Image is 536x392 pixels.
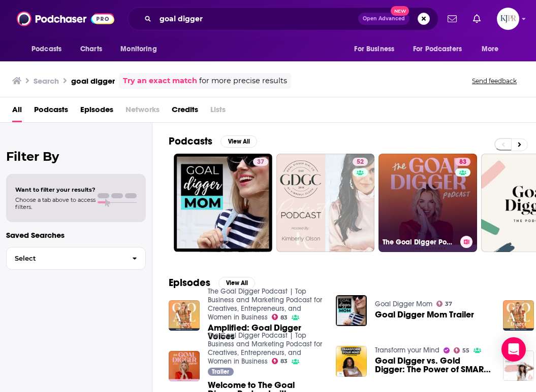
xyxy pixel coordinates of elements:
[497,8,519,30] button: Show profile menu
[128,7,438,30] div: Search podcasts, credits, & more...
[469,10,485,27] a: Show notifications dropdown
[280,315,288,320] span: 83
[357,157,364,167] span: 52
[253,158,268,166] a: 37
[436,301,453,307] a: 37
[12,101,22,122] a: All
[375,357,491,374] a: Goal Digger vs. Gold Digger: The Power of SMART Goals
[383,238,456,246] h3: The Goal Digger Podcast | Top Business and Marketing Podcast for Creatives, Entrepreneurs, and Wo...
[375,346,439,354] a: Transform your Mind
[391,6,409,16] span: New
[174,154,272,252] a: 37
[497,8,519,30] img: User Profile
[336,346,367,377] img: Goal Digger vs. Gold Digger: The Power of SMART Goals
[6,149,146,164] h2: Filter By
[444,10,461,27] a: Show notifications dropdown
[276,154,375,252] a: 52
[347,40,407,59] button: open menu
[7,255,124,262] span: Select
[454,347,470,353] a: 55
[353,158,368,166] a: 52
[363,16,405,21] span: Open Advanced
[503,350,534,381] img: 241: Crushing Affiliate Marketing the Goal Digger Way!
[272,314,288,320] a: 83
[218,277,255,289] button: View All
[336,295,367,326] img: Goal Digger Mom Trailer
[15,186,96,193] span: Want to filter your results?
[459,157,466,167] span: 83
[413,42,462,56] span: For Podcasters
[155,11,358,27] input: Search podcasts, credits, & more...
[497,8,519,30] span: Logged in as KJPRpodcast
[172,101,198,122] a: Credits
[475,40,512,59] button: open menu
[280,359,288,364] span: 83
[445,302,452,306] span: 37
[212,369,229,375] span: Trailer
[125,101,160,122] span: Networks
[169,276,255,289] a: EpisodesView All
[272,358,288,364] a: 83
[74,40,108,59] a: Charts
[220,135,257,148] button: View All
[169,300,200,331] img: Amplified: Goal Digger Voices
[358,13,409,25] button: Open AdvancedNew
[31,42,61,56] span: Podcasts
[123,75,197,87] a: Try an exact match
[15,196,96,210] span: Choose a tab above to access filters.
[208,324,324,341] a: Amplified: Goal Digger Voices
[199,75,287,87] span: for more precise results
[501,337,526,362] div: Open Intercom Messenger
[17,9,114,28] img: Podchaser - Follow, Share and Rate Podcasts
[208,287,322,322] a: The Goal Digger Podcast | Top Business and Marketing Podcast for Creatives, Entrepreneurs, and Wo...
[462,348,469,353] span: 55
[6,247,146,270] button: Select
[169,135,212,148] h2: Podcasts
[71,76,115,86] h3: goal digger
[375,310,474,319] a: Goal Digger Mom Trailer
[208,331,322,366] a: The Goal Digger Podcast | Top Business and Marketing Podcast for Creatives, Entrepreneurs, and Wo...
[113,40,170,59] button: open menu
[503,300,534,331] img: Goal Digger Coaching: How to Start and Grow a Podcast
[169,276,210,289] h2: Episodes
[406,40,477,59] button: open menu
[379,154,477,252] a: 83The Goal Digger Podcast | Top Business and Marketing Podcast for Creatives, Entrepreneurs, and ...
[257,157,264,167] span: 37
[6,230,146,240] p: Saved Searches
[34,76,59,86] h3: Search
[169,135,257,148] a: PodcastsView All
[80,42,102,56] span: Charts
[469,77,520,85] button: Send feedback
[24,40,75,59] button: open menu
[455,158,470,166] a: 83
[120,42,156,56] span: Monitoring
[34,101,68,122] a: Podcasts
[375,300,432,308] a: Goal Digger Mom
[210,101,226,122] span: Lists
[482,42,499,56] span: More
[80,101,113,122] a: Episodes
[354,42,394,56] span: For Business
[169,351,200,382] img: Welcome to The Goal Digger Podcast with Jenna Kutcher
